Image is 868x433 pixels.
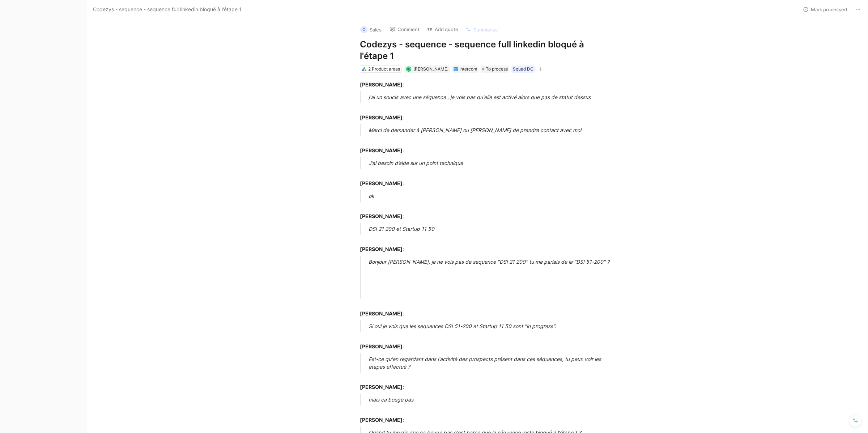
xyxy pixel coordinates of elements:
[360,384,403,390] strong: [PERSON_NAME]
[360,81,610,88] div: :
[360,205,610,220] div: :
[360,106,610,121] div: :
[360,238,610,253] div: :
[360,26,367,33] div: C
[459,65,477,73] div: Intercom
[360,246,403,252] strong: [PERSON_NAME]
[360,172,610,187] div: :
[360,213,403,219] strong: [PERSON_NAME]
[360,147,403,153] strong: [PERSON_NAME]
[413,66,448,72] span: [PERSON_NAME]
[369,159,619,167] div: J’ai besoin d’aide sur un point technique
[360,81,403,88] strong: [PERSON_NAME]
[800,4,850,14] button: Mark processed
[481,65,509,73] div: To process
[369,93,619,101] div: j'ai un soucis avec une séquence , je vois pas qu'elle est activé alors que pas de statut dessus
[360,408,610,424] div: :
[462,25,501,35] button: Summarize
[486,65,508,73] span: To process
[424,24,461,34] button: Add quote
[360,375,610,391] div: :
[513,65,533,73] div: Squad DC
[369,192,619,200] div: ok
[386,24,423,34] button: Comment
[369,126,619,134] div: Merci de demander à [PERSON_NAME] ou [PERSON_NAME] de prendre contact avec moi
[369,225,619,233] div: DSI 21 200 et Startup 11 50
[369,396,619,403] div: mais ca bouge pas
[473,26,498,33] span: Summarize
[368,65,400,73] div: 2 Product areas
[369,258,619,266] div: Bonjour [PERSON_NAME], je ne vois pas de sequence "DSI 21 200" tu me parlais de la "DSI 51-200" ?
[369,355,619,370] div: Est-ce qu'en regardant dans l'activité des prospects présent dans ces séquences, tu peux voir les...
[360,302,610,317] div: :
[360,139,610,154] div: :
[407,67,410,71] img: avatar
[93,5,242,14] span: Codezys - sequence - sequence full linkedin bloqué à l'étape 1
[360,335,610,350] div: :
[360,180,403,186] strong: [PERSON_NAME]
[360,114,403,120] strong: [PERSON_NAME]
[357,24,385,35] button: CSales
[360,417,403,423] strong: [PERSON_NAME]
[360,343,403,349] strong: [PERSON_NAME]
[369,282,619,297] div: ​
[360,39,610,62] h1: Codezys - sequence - sequence full linkedin bloqué à l'étape 1
[360,310,403,317] strong: [PERSON_NAME]
[369,322,619,330] div: Si oui je vois que les sequences DSI 51-200 et Startup 11 50 sont "in progress".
